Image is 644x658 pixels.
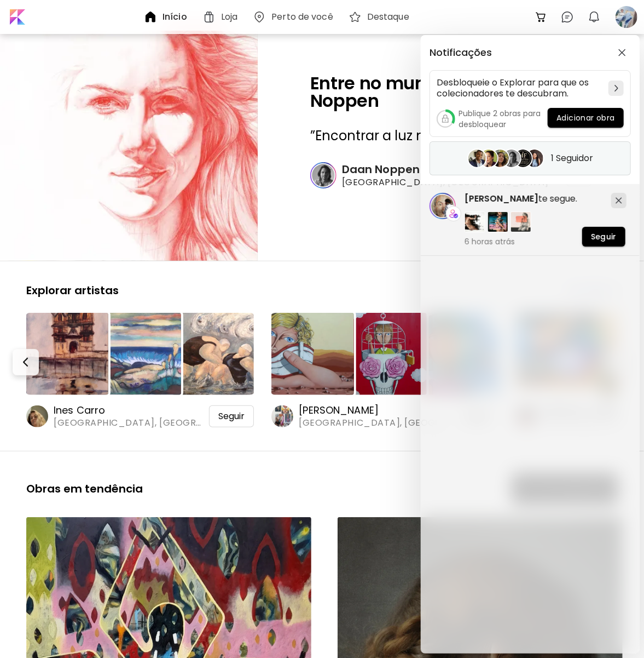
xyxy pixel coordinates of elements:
span: [PERSON_NAME] [465,192,538,205]
h5: Notificações [430,47,492,58]
h5: te segue. [465,193,602,205]
h5: Desbloqueie o Explorar para que os colecionadores te descubram. [437,77,604,99]
button: closeButton [613,44,631,61]
span: Seguir [591,231,617,243]
h5: Publique 2 obras para desbloquear [459,108,548,130]
a: Adicionar obra [548,108,624,130]
img: chevron [614,85,618,91]
button: Seguir [582,227,625,247]
span: Adicionar obra [556,112,615,124]
img: closeButton [618,49,626,56]
span: 6 horas atrás [465,237,602,247]
button: Adicionar obra [548,108,624,128]
h5: 1 Seguidor [551,153,593,164]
